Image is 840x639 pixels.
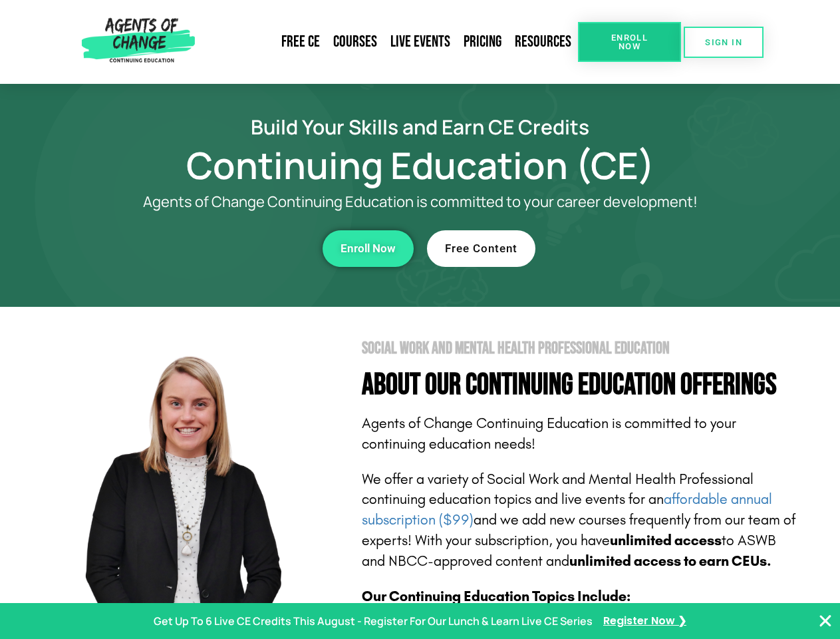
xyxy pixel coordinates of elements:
[362,469,799,572] p: We offer a variety of Social Work and Mental Health Professional continuing education topics and ...
[200,27,578,57] nav: Menu
[610,532,722,549] b: unlimited access
[362,415,736,453] span: Agents of Change Continuing Education is committed to your continuing education needs!
[94,194,746,210] p: Agents of Change Continuing Education is committed to your career development!
[341,243,396,254] span: Enroll Now
[578,22,681,62] a: Enroll Now
[323,230,414,267] a: Enroll Now
[599,33,660,51] span: Enroll Now
[569,552,771,570] b: unlimited access to earn CEUs.
[362,370,799,400] h4: About Our Continuing Education Offerings
[603,612,686,631] a: Register Now ❯
[817,613,833,629] button: Close Banner
[445,243,517,254] span: Free Content
[684,27,764,58] a: SIGN IN
[705,38,742,47] span: SIGN IN
[362,340,799,357] h2: Social Work and Mental Health Professional Education
[384,27,457,57] a: Live Events
[154,612,593,631] p: Get Up To 6 Live CE Credits This August - Register For Our Lunch & Learn Live CE Series
[327,27,384,57] a: Courses
[457,27,508,57] a: Pricing
[508,27,578,57] a: Resources
[362,588,630,605] b: Our Continuing Education Topics Include:
[275,27,327,57] a: Free CE
[41,150,799,180] h1: Continuing Education (CE)
[41,117,799,136] h2: Build Your Skills and Earn CE Credits
[427,230,535,267] a: Free Content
